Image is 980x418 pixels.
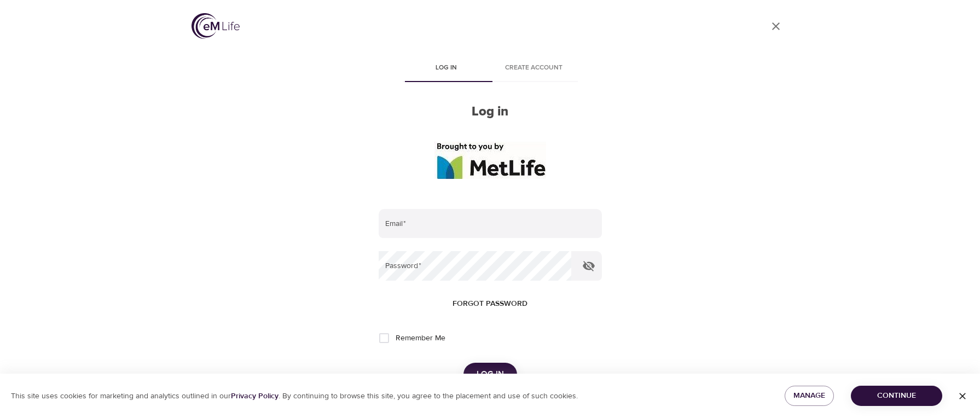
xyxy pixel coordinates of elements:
span: Continue [860,389,933,403]
img: logo_960%20v2.jpg [434,142,546,179]
a: close [763,13,789,39]
span: Forgot password [453,297,527,311]
button: Continue [851,386,942,406]
a: Privacy Policy [231,391,279,401]
button: Log in [463,363,517,386]
img: logo [192,13,240,39]
div: disabled tabs example [379,56,602,82]
span: Log in [477,367,504,381]
button: Forgot password [448,294,532,314]
button: Manage [785,386,834,406]
span: Create account [497,62,571,74]
span: Remember Me [396,333,445,344]
span: Log in [409,62,484,74]
h2: Log in [379,104,602,120]
span: Manage [793,389,825,403]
